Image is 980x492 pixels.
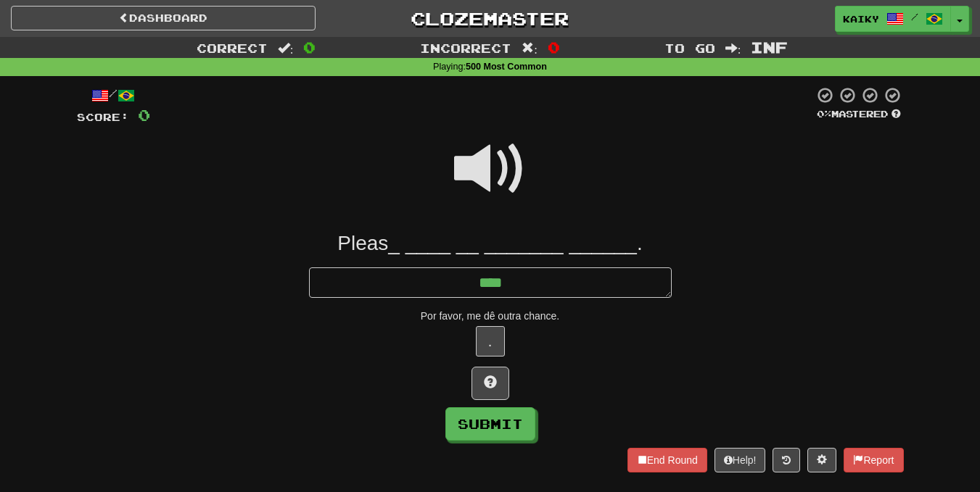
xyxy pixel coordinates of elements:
[472,367,509,400] button: Hint!
[445,407,535,441] button: Submit
[11,6,316,30] a: Dashboard
[911,12,918,22] span: /
[817,108,831,120] span: 0 %
[835,6,951,32] a: kaiky /
[548,38,560,56] span: 0
[197,41,268,55] span: Correct
[715,448,766,472] button: Help!
[773,448,800,472] button: Round history (alt+y)
[664,41,715,55] span: To go
[627,448,707,472] button: End Round
[77,230,904,257] div: Pleas_ ____ __ _______ ______.
[77,86,150,104] div: /
[844,448,903,472] button: Report
[843,12,879,25] span: kaiky
[278,42,294,54] span: :
[420,41,511,55] span: Incorrect
[814,108,904,121] div: Mastered
[725,42,741,54] span: :
[303,38,316,56] span: 0
[138,106,150,124] span: 0
[476,326,505,357] button: .
[337,6,642,31] a: Clozemaster
[77,111,129,123] span: Score:
[466,62,547,72] strong: 500 Most Common
[522,42,538,54] span: :
[751,38,788,56] span: Inf
[77,309,904,323] div: Por favor, me dê outra chance.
